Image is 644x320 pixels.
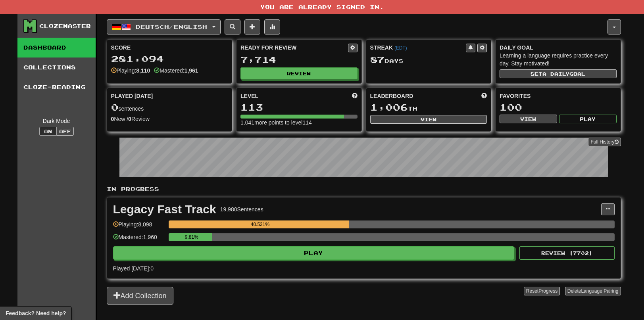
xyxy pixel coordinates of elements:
p: In Progress [107,185,621,193]
button: Seta dailygoal [500,69,617,78]
div: Playing: [111,67,150,75]
div: sentences [111,102,228,113]
div: New / Review [111,115,228,123]
div: Mastered: [154,67,198,75]
a: Collections [17,57,96,77]
div: Mastered: 1,960 [113,233,165,246]
div: th [370,102,487,113]
span: Progress [538,288,557,294]
a: (EDT) [394,45,407,51]
span: Deutsch / English [136,23,207,30]
div: Clozemaster [39,22,91,30]
div: 100 [500,102,617,112]
div: 7,714 [240,55,358,65]
strong: 0 [111,116,114,122]
button: DeleteLanguage Pairing [565,287,621,295]
div: Favorites [500,92,617,100]
div: Ready for Review [240,44,348,52]
a: Dashboard [17,38,96,57]
button: View [370,115,487,124]
div: Score [111,44,228,52]
strong: 1,961 [185,67,198,74]
span: 1,006 [370,102,408,113]
div: 19,980 Sentences [220,205,263,213]
div: 40.531% [171,220,349,228]
button: Add Collection [107,287,173,305]
span: Open feedback widget [6,309,66,317]
button: ResetProgress [524,287,560,295]
span: a daily [542,71,569,77]
strong: 8,110 [136,67,150,74]
span: Played [DATE] [111,92,153,100]
button: More stats [264,19,280,34]
button: Off [56,127,74,136]
span: Score more points to level up [352,92,358,100]
div: Learning a language requires practice every day. Stay motivated! [500,52,617,67]
button: Review (7702) [519,246,615,260]
a: Full History [588,138,621,146]
button: Search sentences [225,19,240,34]
div: 9.81% [171,233,212,241]
div: Playing: 8,098 [113,220,165,234]
button: View [500,115,557,123]
div: Legacy Fast Track [113,203,216,215]
div: 113 [240,102,358,112]
span: Leaderboard [370,92,413,100]
div: Daily Goal [500,44,617,52]
strong: 0 [128,116,131,122]
button: Review [240,67,358,79]
span: Level [240,92,258,100]
a: Cloze-Reading [17,77,96,97]
div: 1,041 more points to level 114 [240,119,358,126]
button: On [39,127,57,136]
button: Add sentence to collection [244,19,260,34]
span: Language Pairing [581,288,618,294]
span: 0 [111,102,119,113]
div: Dark Mode [23,117,90,125]
div: Streak [370,44,466,52]
span: Played [DATE]: 0 [113,265,154,272]
span: 87 [370,54,384,65]
button: Play [559,115,617,123]
button: Deutsch/English [107,19,221,34]
div: 281,094 [111,54,228,64]
div: Day s [370,55,487,65]
span: This week in points, UTC [481,92,487,100]
button: Play [113,246,515,260]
